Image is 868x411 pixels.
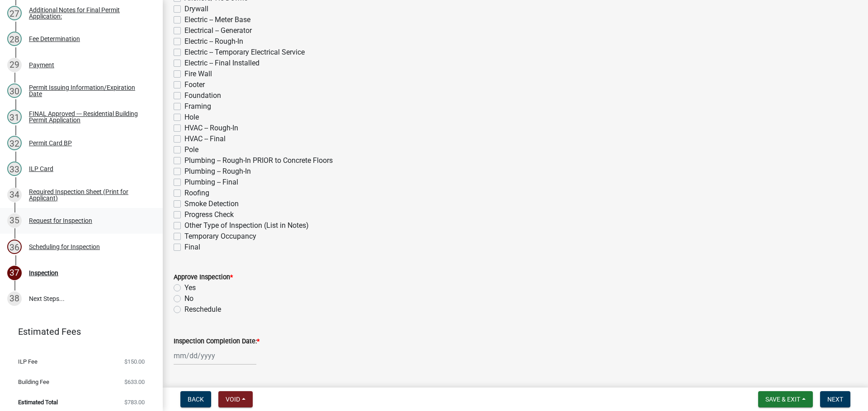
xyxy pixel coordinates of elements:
[184,242,200,253] label: Final
[188,396,204,403] span: Back
[184,231,256,242] label: Temporary Occupancy
[184,79,205,90] label: Footer
[765,396,800,403] span: Save & Exit
[184,58,259,69] label: Electric -- Final Installed
[180,391,211,407] button: Back
[29,84,148,97] div: Permit Issuing Information/Expiration Date
[184,101,211,112] label: Framing
[7,266,22,280] div: 37
[174,274,233,281] label: Approve Inspection
[18,379,49,385] span: Building Fee
[174,338,259,345] label: Inspection Completion Date:
[184,90,221,101] label: Foundation
[218,391,253,407] button: Void
[7,240,22,254] div: 36
[758,391,813,407] button: Save & Exit
[184,188,209,199] label: Roofing
[827,396,843,403] span: Next
[29,189,148,201] div: Required Inspection Sheet (Print for Applicant)
[18,359,38,365] span: ILP Fee
[7,32,22,46] div: 28
[29,36,80,42] div: Fee Determination
[124,359,145,365] span: $150.00
[7,291,22,306] div: 38
[184,25,252,36] label: Electrical -- Generator
[29,166,53,172] div: ILP Card
[184,4,208,14] label: Drywall
[7,83,22,98] div: 30
[7,58,22,72] div: 29
[7,323,148,341] a: Estimated Fees
[184,220,309,231] label: Other Type of Inspection (List in Notes)
[7,188,22,202] div: 34
[184,123,238,134] label: HVAC -- Rough-In
[184,112,199,123] label: Hole
[7,6,22,20] div: 27
[184,166,251,177] label: Plumbing -- Rough-In
[29,7,148,19] div: Additional Notes for Final Permit Application:
[7,162,22,176] div: 33
[184,134,226,144] label: HVAC -- Final
[226,396,240,403] span: Void
[29,217,92,224] div: Request for Inspection
[184,144,198,155] label: Pole
[29,111,148,123] div: FINAL Approved --- Residential Building Permit Application
[184,199,239,209] label: Smoke Detection
[29,62,54,68] div: Payment
[7,110,22,124] div: 31
[18,399,58,405] span: Estimated Total
[124,379,145,385] span: $633.00
[184,282,196,293] label: Yes
[29,140,72,146] div: Permit Card BP
[184,36,243,47] label: Electric -- Rough-In
[184,14,250,25] label: Electric -- Meter Base
[184,47,305,58] label: Electric -- Temporary Electrical Service
[29,244,100,250] div: Scheduling for Inspection
[7,136,22,150] div: 32
[820,391,850,407] button: Next
[124,399,145,405] span: $783.00
[184,155,333,166] label: Plumbing -- Rough-In PRIOR to Concrete Floors
[184,293,193,304] label: No
[174,346,256,365] input: mm/dd/yyyy
[29,270,58,276] div: Inspection
[184,304,221,315] label: Reschedule
[184,69,212,79] label: Fire Wall
[7,213,22,228] div: 35
[184,209,234,220] label: Progress Check
[184,177,238,188] label: Plumbing -- Final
